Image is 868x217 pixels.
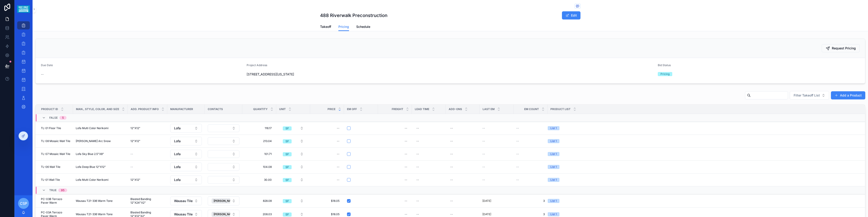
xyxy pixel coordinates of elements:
[416,165,419,169] div: --
[76,152,104,156] span: Lofa Sky Blue 2.5"X8"
[516,152,519,156] span: --
[62,116,64,120] div: 5
[212,198,243,203] button: Unselect 352
[338,23,349,31] a: Pricing
[450,126,453,130] div: --
[405,126,407,130] div: --
[416,139,419,143] div: --
[550,178,557,182] div: List 1
[405,152,407,156] div: --
[285,165,289,169] div: SF
[247,199,272,203] span: 828.08
[279,107,286,111] span: Unit
[208,124,239,132] button: Select Button
[41,178,60,182] span: TL-01 Wall Tile
[482,165,485,169] span: --
[174,199,193,203] span: Wausau Tile
[170,197,202,205] button: Select Button
[279,137,307,145] button: Select Button
[208,137,239,145] button: Select Button
[416,178,419,182] div: --
[41,72,44,77] span: --
[392,107,403,111] span: Freight
[247,72,654,77] span: [STREET_ADDRESS][US_STATE]
[14,18,33,117] div: scrollable content
[482,152,485,156] span: --
[416,152,419,156] div: --
[170,124,202,133] button: Select Button
[279,197,307,205] button: Select Button
[660,72,670,76] div: Pricing
[41,107,58,111] span: Product ID
[482,139,485,143] span: --
[550,139,557,143] div: List 1
[337,126,340,130] div: --
[450,178,453,182] div: --
[285,139,289,143] div: SF
[76,178,108,182] span: Lofa Multi Color Nerikomi
[794,93,820,98] span: Filter Takeoff List
[356,23,370,32] a: Schedule
[247,212,272,216] span: 208.03
[76,165,106,169] span: Lofa Deep Blue 12"X12"
[247,63,267,67] span: Project Address
[482,178,485,182] span: --
[174,165,181,169] span: Lofa
[174,178,181,182] span: Lofa
[450,139,453,143] div: --
[170,163,202,171] button: Select Button
[449,107,462,111] span: Add-ons
[170,150,202,158] button: Select Button
[61,188,64,192] div: 95
[320,12,387,19] h1: 488 Riverwalk Preconstruction
[337,152,340,156] div: --
[130,197,165,205] span: Blasted Banding 12"X24"X2"
[450,165,453,169] div: --
[405,199,407,203] div: --
[174,152,181,156] span: Lofa
[285,199,289,203] div: SF
[17,5,30,13] img: App logo
[247,165,272,169] span: 104.08
[562,11,580,19] button: Edit
[482,212,491,216] p: [DATE]
[130,139,140,143] span: 12"X12"
[405,178,407,182] div: --
[550,199,557,203] div: List 1
[285,152,289,156] div: SF
[76,126,108,130] span: Lofa Multi Color Nerikomi
[247,178,272,182] span: 30.00
[76,199,113,203] span: Wausau T21-336 Warm Tone
[130,178,140,182] span: 12"X12"
[416,126,419,130] div: --
[415,107,429,111] span: Lead Time
[337,178,340,182] div: --
[130,126,140,130] span: 12"X12"
[822,44,860,52] button: Request Pricing
[550,152,557,156] div: List 1
[516,178,519,182] span: --
[247,152,272,156] span: 101.71
[76,107,119,111] span: Man., Style, Color, and Size
[516,126,519,130] span: --
[41,126,61,130] span: TL-01 Floor Tile
[482,126,485,130] span: --
[41,165,60,169] span: TL-06 Wall Tile
[20,201,27,206] span: CSP
[405,212,407,216] div: --
[832,46,856,51] span: Request Pricing
[76,212,113,216] span: Wausau T21-336 Warm Tone
[76,139,111,143] span: [PERSON_NAME] Arc Snow
[41,197,70,205] span: PC-03B Terrazo Paver Warm
[550,107,571,111] span: Product List
[285,178,289,182] div: SF
[831,91,865,99] a: Add a Product
[516,165,519,169] span: --
[550,212,557,216] div: List 1
[356,24,370,29] span: Schedule
[279,176,307,184] button: Select Button
[49,188,57,192] span: TRUE
[658,63,671,67] span: Bid Status
[550,126,557,130] div: List 1
[253,107,268,111] span: Quantity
